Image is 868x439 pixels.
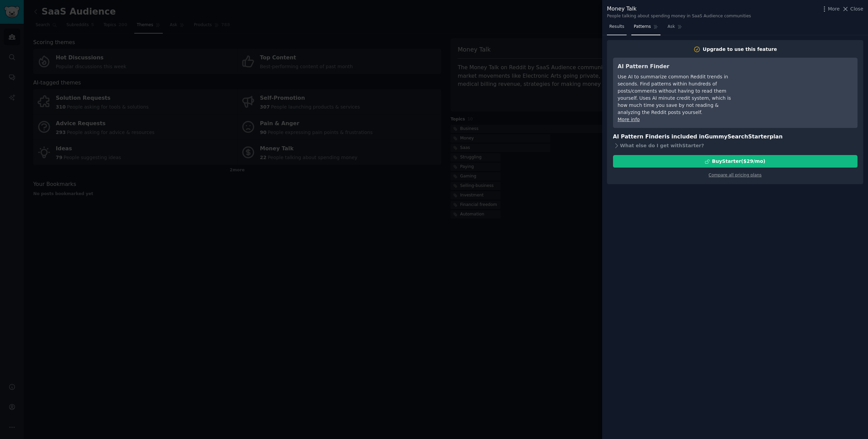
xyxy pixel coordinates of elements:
button: BuyStarter($29/mo) [613,155,857,168]
span: Close [850,5,863,13]
button: More [821,5,840,13]
div: Use AI to summarize common Reddit trends in seconds. Find patterns within hundreds of posts/comme... [618,73,742,116]
iframe: YouTube video player [751,62,853,113]
h3: AI Pattern Finder is included in plan [613,133,857,141]
div: Buy Starter ($ 29 /mo ) [712,158,765,165]
span: GummySearch Starter [705,133,769,140]
div: What else do I get with Starter ? [613,141,857,150]
a: More info [618,117,640,122]
span: More [828,5,840,13]
div: Upgrade to use this feature [703,46,777,53]
span: Patterns [634,24,651,30]
a: Results [607,21,627,35]
a: Ask [665,21,685,35]
h3: AI Pattern Finder [618,62,742,71]
span: Ask [668,24,675,30]
div: People talking about spending money in SaaS Audience communities [607,13,751,19]
button: Close [842,5,863,13]
a: Patterns [631,21,660,35]
a: Compare all pricing plans [709,173,762,177]
div: Money Talk [607,5,751,13]
span: Results [609,24,624,30]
